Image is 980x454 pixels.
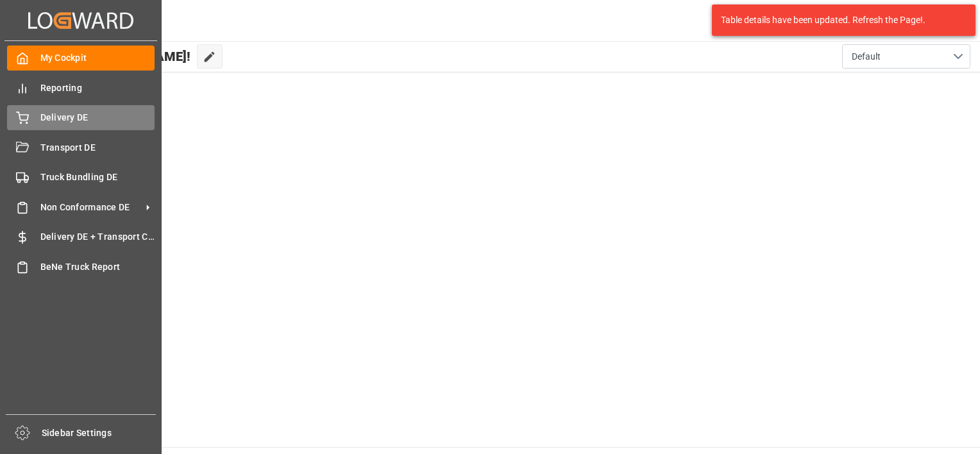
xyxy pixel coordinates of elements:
[53,44,190,69] span: Hello [PERSON_NAME]!
[7,224,155,249] a: Delivery DE + Transport Cost
[42,426,156,440] span: Sidebar Settings
[40,230,155,244] span: Delivery DE + Transport Cost
[40,111,155,124] span: Delivery DE
[40,51,155,65] span: My Cockpit
[7,75,155,100] a: Reporting
[7,105,155,130] a: Delivery DE
[842,44,970,69] button: open menu
[852,50,881,63] span: Default
[7,46,155,71] a: My Cockpit
[40,81,155,95] span: Reporting
[7,165,155,190] a: Truck Bundling DE
[40,141,155,155] span: Transport DE
[7,254,155,279] a: BeNe Truck Report
[40,201,142,214] span: Non Conformance DE
[40,260,155,274] span: BeNe Truck Report
[7,135,155,160] a: Transport DE
[40,171,155,184] span: Truck Bundling DE
[721,13,957,27] div: Table details have been updated. Refresh the Page!.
